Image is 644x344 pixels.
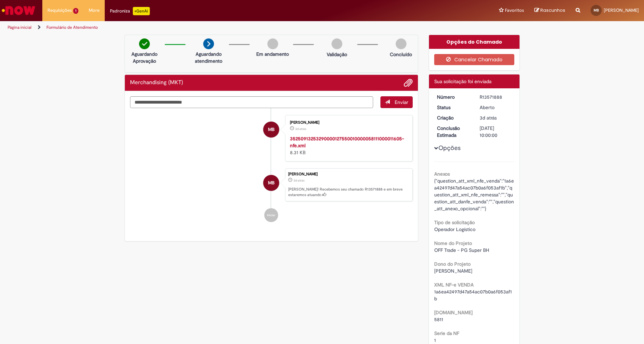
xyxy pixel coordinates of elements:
[267,38,278,49] img: img-circle-grey.png
[434,289,512,302] span: 1a6ea42497d47a54ac07b0a6f053af1b
[594,8,599,12] span: MB
[110,7,150,15] div: Padroniza
[434,171,450,177] b: Anexos
[434,226,475,232] span: Operador Logístico
[434,337,436,343] span: 1
[263,175,279,191] div: Marcelo Bomfim
[263,122,279,138] div: Marcelo Bomfim
[290,121,405,125] div: [PERSON_NAME]
[128,51,161,64] p: Aguardando Aprovação
[139,38,150,49] img: check-circle-green.png
[73,8,78,14] span: 1
[89,7,100,14] span: More
[396,38,406,49] img: img-circle-grey.png
[133,7,150,15] p: +GenAi
[434,178,514,212] span: {"question_att_xml_nfe_venda":"1a6ea42497d47a54ac07b0a6f053af1b","question_att_xml_nfe_remessa":"...
[434,219,475,226] b: Tipo de solicitação
[505,7,524,14] span: Favoritos
[480,114,512,121] div: 26/09/2025 17:02:35
[293,178,304,183] span: 3d atrás
[434,268,472,274] span: [PERSON_NAME]
[480,125,512,139] div: [DATE] 10:00:00
[434,282,474,288] b: XML NF-e VENDA
[380,96,413,108] button: Enviar
[268,175,275,191] span: MB
[480,115,497,121] span: 3d atrás
[295,127,306,131] span: 3d atrás
[332,38,342,49] img: img-circle-grey.png
[130,80,183,86] h2: Merchandising (MKT) Histórico de tíquete
[404,78,413,87] button: Adicionar anexos
[256,51,289,58] p: Em andamento
[288,172,409,176] div: [PERSON_NAME]
[395,99,408,105] span: Enviar
[390,51,412,58] p: Concluído
[46,25,98,30] a: Formulário de Atendimento
[432,104,474,111] dt: Status
[540,7,565,14] span: Rascunhos
[295,127,306,131] time: 26/09/2025 16:56:34
[130,168,413,202] li: Marcelo Bomfim
[48,7,72,14] span: Requisições
[429,35,520,49] div: Opções do Chamado
[130,108,413,229] ul: Histórico de tíquete
[8,25,32,30] a: Página inicial
[293,178,304,183] time: 26/09/2025 17:02:35
[130,96,373,108] textarea: Digite sua mensagem aqui...
[434,240,472,246] b: Nome do Projeto
[604,7,639,13] span: [PERSON_NAME]
[434,78,491,85] span: Sua solicitação foi enviada
[434,54,514,65] button: Cancelar Chamado
[480,94,512,100] div: R13571888
[327,51,347,58] p: Validação
[432,94,474,100] dt: Número
[432,114,474,121] dt: Criação
[432,125,474,139] dt: Conclusão Estimada
[434,330,459,336] b: Serie da NF
[290,135,405,156] div: 8.31 KB
[290,135,404,149] a: 35250913253290000127550010000058111000011605-nfe.xml
[5,21,424,34] ul: Trilhas de página
[268,121,275,138] span: MB
[192,51,225,64] p: Aguardando atendimento
[434,261,471,267] b: Dono do Projeto
[434,316,443,323] span: 5811
[434,309,473,316] b: [DOMAIN_NAME]
[534,7,565,14] a: Rascunhos
[203,38,214,49] img: arrow-next.png
[480,104,512,111] div: Aberto
[434,247,489,253] span: OFF Trade - PG Super BH
[1,3,36,17] img: ServiceNow
[288,187,409,197] p: [PERSON_NAME]! Recebemos seu chamado R13571888 e em breve estaremos atuando.
[480,115,497,121] time: 26/09/2025 17:02:35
